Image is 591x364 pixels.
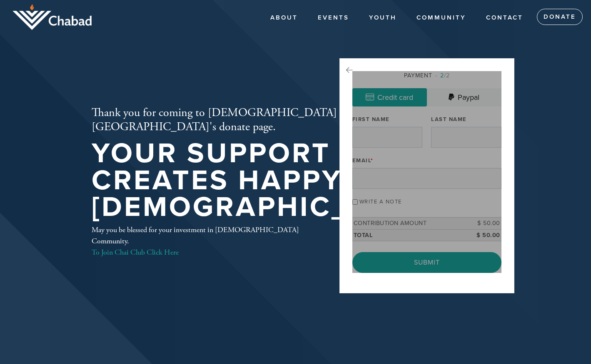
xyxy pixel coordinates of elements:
div: May you be blessed for your investment in [DEMOGRAPHIC_DATA] Community. [92,224,312,258]
a: To Join Chai Club Click Here [92,248,179,257]
a: Contact [480,10,529,26]
img: logo_half.png [12,4,92,30]
h1: Your support creates happy [DEMOGRAPHIC_DATA]! [92,140,449,221]
a: Donate [537,9,583,25]
a: About [264,10,304,26]
a: YOUTH [363,10,403,26]
h2: Thank you for coming to [DEMOGRAPHIC_DATA][GEOGRAPHIC_DATA]'s donate page. [92,106,449,134]
a: COMMUNITY [410,10,472,26]
a: Events [312,10,355,26]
